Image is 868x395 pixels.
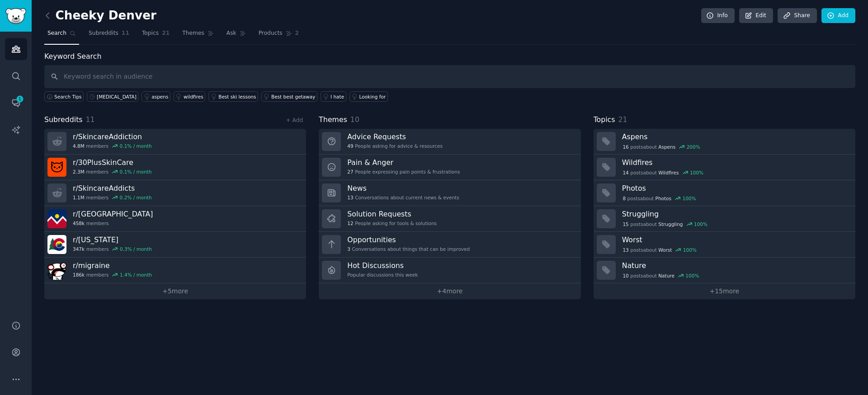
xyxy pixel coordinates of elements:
[73,143,85,149] span: 4.8M
[319,232,580,258] a: Opportunities3Conversations about things that can be improved
[347,220,353,226] span: 12
[347,272,418,278] div: Popular discussions this week
[44,232,306,258] a: r/[US_STATE]347kmembers0.3% / month
[44,180,306,206] a: r/SkincareAddicts1.1Mmembers0.2% / month
[821,8,855,24] a: Add
[594,180,855,206] a: Photos8postsaboutPhotos100%
[73,235,152,245] h3: r/ [US_STATE]
[359,94,386,100] div: Looking for
[255,26,302,45] a: Products2
[208,91,258,102] a: Best ski lessons
[86,115,95,124] span: 11
[184,94,203,100] div: wildfires
[44,65,855,88] input: Keyword search in audience
[658,221,683,227] span: Struggling
[73,194,152,201] div: members
[73,246,152,252] div: members
[73,272,85,278] span: 186k
[47,209,66,228] img: Denver
[73,220,153,226] div: members
[319,180,580,206] a: News13Conversations about current news & events
[179,26,217,45] a: Themes
[330,94,344,100] div: I hate
[319,129,580,155] a: Advice Requests49People asking for advice & resources
[89,29,118,38] span: Subreddits
[162,29,170,38] span: 21
[622,169,704,177] div: post s about
[122,29,129,38] span: 11
[618,115,627,124] span: 21
[349,91,388,102] a: Looking for
[319,258,580,283] a: Hot DiscussionsPopular discussions this week
[16,96,24,102] span: 1
[683,247,697,253] div: 100 %
[87,91,138,102] a: [MEDICAL_DATA]
[347,194,459,201] div: Conversations about current news & events
[347,209,437,219] h3: Solution Requests
[623,247,628,253] span: 13
[622,272,700,280] div: post s about
[226,29,236,38] span: Ask
[319,114,347,126] span: Themes
[44,258,306,283] a: r/migraine186kmembers1.4% / month
[218,94,256,100] div: Best ski lessons
[44,91,84,102] button: Search Tips
[622,132,849,141] h3: Aspens
[347,235,470,245] h3: Opportunities
[658,144,675,150] span: Aspens
[47,261,66,280] img: migraine
[295,29,299,38] span: 2
[120,194,152,201] div: 0.2 % / month
[594,129,855,155] a: Aspens16postsaboutAspens200%
[347,169,460,175] div: People expressing pain points & frustrations
[594,258,855,283] a: Nature10postsaboutNature100%
[223,26,249,45] a: Ask
[73,143,152,149] div: members
[701,8,735,24] a: Info
[622,209,849,219] h3: Struggling
[594,283,855,299] a: +15more
[319,283,580,299] a: +4more
[73,209,153,219] h3: r/ [GEOGRAPHIC_DATA]
[44,52,101,61] label: Keyword Search
[347,169,353,175] span: 27
[658,169,679,176] span: Wildfires
[286,117,303,123] a: + Add
[347,143,353,149] span: 49
[347,132,443,141] h3: Advice Requests
[694,221,708,227] div: 100 %
[73,246,85,252] span: 347k
[622,235,849,245] h3: Worst
[44,155,306,180] a: r/30PlusSkinCare2.3Mmembers0.1% / month
[120,272,152,278] div: 1.4 % / month
[73,261,152,270] h3: r/ migraine
[142,29,159,38] span: Topics
[44,114,83,126] span: Subreddits
[120,143,152,149] div: 0.1 % / month
[623,221,628,227] span: 15
[594,155,855,180] a: Wildfires14postsaboutWildfires100%
[594,206,855,232] a: Struggling15postsaboutStruggling100%
[73,194,85,201] span: 1.1M
[347,261,418,270] h3: Hot Discussions
[44,206,306,232] a: r/[GEOGRAPHIC_DATA]458kmembers
[319,206,580,232] a: Solution Requests12People asking for tools & solutions
[622,246,698,254] div: post s about
[594,114,615,126] span: Topics
[623,273,628,279] span: 10
[120,169,152,175] div: 0.1 % / month
[261,91,317,102] a: Best best getaway
[623,144,628,150] span: 16
[73,272,152,278] div: members
[73,169,152,175] div: members
[778,8,816,24] a: Share
[142,91,170,102] a: aspens
[54,94,82,100] span: Search Tips
[347,143,443,149] div: People asking for advice & resources
[44,283,306,299] a: +5more
[5,8,26,24] img: GummySearch logo
[259,29,283,38] span: Products
[85,26,132,45] a: Subreddits11
[174,91,205,102] a: wildfires
[44,26,79,45] a: Search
